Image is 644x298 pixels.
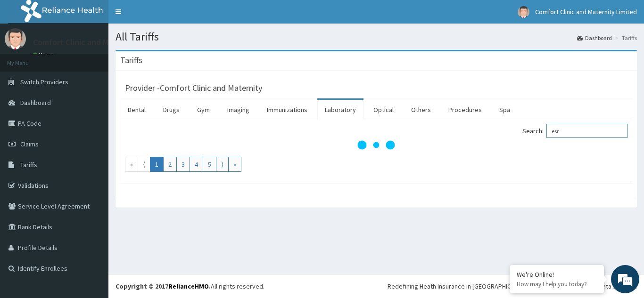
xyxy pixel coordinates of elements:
[522,124,627,138] label: Search:
[441,100,489,120] a: Procedures
[176,157,190,172] a: Go to page number 3
[492,100,518,120] a: Spa
[163,157,177,172] a: Go to page number 2
[20,78,68,86] span: Switch Providers
[138,157,150,172] a: Go to previous page
[155,5,177,27] div: Minimize live chat window
[156,100,187,120] a: Drugs
[5,198,180,231] textarea: Type your message and hit 'Enter'
[535,8,637,16] span: Comfort Clinic and Maternity Limited
[20,98,51,107] span: Dashboard
[5,28,26,49] img: User Image
[546,124,627,138] input: Search:
[33,51,56,58] a: Online
[357,126,395,164] svg: audio-loading
[366,100,401,120] a: Optical
[613,34,637,42] li: Tariffs
[125,84,262,92] h3: Provider - Comfort Clinic and Maternity
[20,140,39,148] span: Claims
[388,282,637,291] div: Redefining Heath Insurance in [GEOGRAPHIC_DATA] using Telemedicine and Data Science!
[55,89,130,184] span: We're online!
[203,157,216,172] a: Go to page number 5
[317,100,363,120] a: Laboratory
[125,157,138,172] a: Go to first page
[259,100,315,120] a: Immunizations
[150,157,164,172] a: Go to page number 1
[190,100,217,120] a: Gym
[116,282,211,290] strong: Copyright © 2017 .
[216,157,229,172] a: Go to next page
[517,270,597,279] div: We're Online!
[220,100,257,120] a: Imaging
[17,47,38,71] img: d_794563401_company_1708531726252_794563401
[190,157,203,172] a: Go to page number 4
[404,100,438,120] a: Others
[228,157,241,172] a: Go to last page
[518,6,529,18] img: User Image
[517,280,597,288] p: How may I help you today?
[577,34,612,42] a: Dashboard
[33,38,168,47] p: Comfort Clinic and Maternity Limited
[120,56,142,64] h3: Tariffs
[108,274,644,298] footer: All rights reserved.
[116,31,637,43] h1: All Tariffs
[20,161,37,169] span: Tariffs
[120,100,153,120] a: Dental
[168,282,209,290] a: RelianceHMO
[49,53,158,65] div: Chat with us now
